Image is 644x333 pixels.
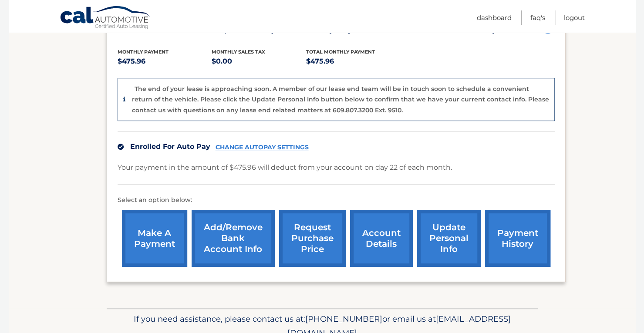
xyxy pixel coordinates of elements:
span: Enrolled For Auto Pay [130,142,210,151]
a: Cal Automotive [60,6,151,31]
p: Your payment in the amount of $475.96 will deduct from your account on day 22 of each month. [118,161,452,174]
a: account details [350,210,413,267]
p: Select an option below: [118,195,555,205]
p: $475.96 [306,55,401,67]
p: The end of your lease is approaching soon. A member of our lease end team will be in touch soon t... [132,85,549,114]
p: $475.96 [118,55,212,67]
span: [PHONE_NUMBER] [305,314,382,324]
img: check.svg [118,144,124,150]
a: request purchase price [279,210,346,267]
a: payment history [485,210,550,267]
a: make a payment [122,210,187,267]
span: Total Monthly Payment [306,49,375,55]
p: $0.00 [212,55,306,67]
span: Monthly sales Tax [212,49,265,55]
a: Add/Remove bank account info [192,210,275,267]
a: CHANGE AUTOPAY SETTINGS [216,144,309,151]
a: Logout [564,10,585,25]
a: update personal info [417,210,481,267]
a: FAQ's [530,10,545,25]
span: Monthly Payment [118,49,169,55]
a: Dashboard [477,10,512,25]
